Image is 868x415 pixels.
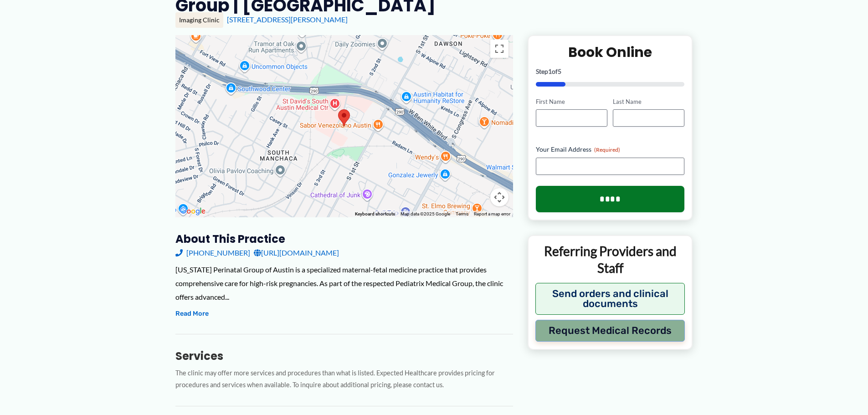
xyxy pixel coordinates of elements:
[536,145,685,154] label: Your Email Address
[490,188,508,206] button: Map camera controls
[175,246,250,260] a: [PHONE_NUMBER]
[474,211,510,216] a: Report a map error
[175,367,513,392] p: The clinic may offer more services and procedures than what is listed. Expected Healthcare provid...
[548,67,552,75] span: 1
[175,308,209,319] button: Read More
[535,283,685,315] button: Send orders and clinical documents
[456,211,468,216] a: Terms (opens in new tab)
[536,97,607,106] label: First Name
[227,15,348,24] a: [STREET_ADDRESS][PERSON_NAME]
[355,211,395,217] button: Keyboard shortcuts
[558,67,561,75] span: 5
[536,68,685,75] p: Step of
[175,263,513,303] div: [US_STATE] Perinatal Group of Austin is a specialized maternal-fetal medicine practice that provi...
[401,211,450,216] span: Map data ©2025 Google
[175,232,513,246] h3: About this practice
[175,349,513,363] h3: Services
[175,12,223,28] div: Imaging Clinic
[490,40,508,58] button: Toggle fullscreen view
[613,97,684,106] label: Last Name
[178,205,208,217] a: Open this area in Google Maps (opens a new window)
[254,246,339,260] a: [URL][DOMAIN_NAME]
[535,243,685,276] p: Referring Providers and Staff
[535,320,685,342] button: Request Medical Records
[536,43,685,61] h2: Book Online
[178,205,208,217] img: Google
[594,146,620,153] span: (Required)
